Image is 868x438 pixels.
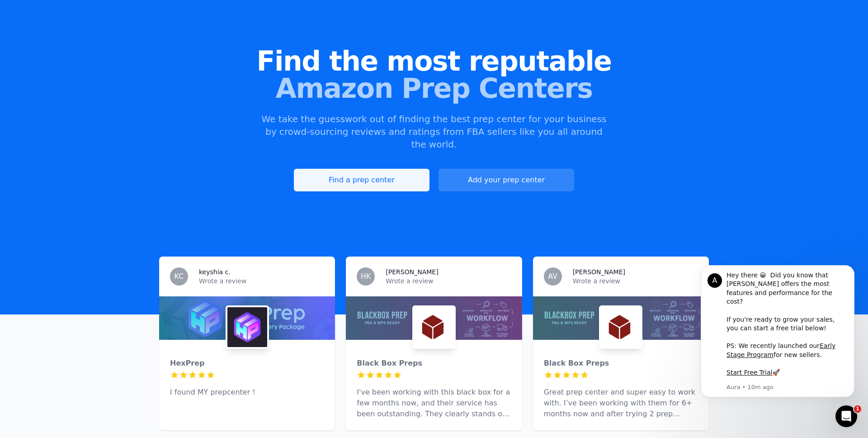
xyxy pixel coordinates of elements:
p: I've been working with this black box for a few months now, and their service has been outstandin... [357,387,511,419]
a: Find a prep center [294,169,429,191]
iframe: Intercom notifications message [687,262,868,432]
img: Black Box Preps [601,307,641,347]
a: AV[PERSON_NAME]Wrote a reviewBlack Box PrepsBlack Box PrepsGreat prep center and super easy to wo... [533,257,709,430]
div: Black Box Preps [357,358,511,369]
p: Wrote a review [573,276,698,286]
span: KC [175,273,184,280]
a: HK[PERSON_NAME]Wrote a reviewBlack Box PrepsBlack Box PrepsI've been working with this black box ... [346,257,522,430]
iframe: Intercom live chat [835,405,857,427]
div: Black Box Preps [544,358,698,369]
span: Amazon Prep Centers [14,75,854,102]
p: Wrote a review [199,276,324,286]
span: HK [361,273,371,280]
a: KCkeyshia c.Wrote a reviewHexPrepHexPrepI found MY prepcenter ! [159,257,335,430]
h3: [PERSON_NAME] [573,267,625,276]
div: HexPrep [170,358,324,369]
img: HexPrep [227,307,267,347]
a: Add your prep center [439,169,574,191]
span: 1 [854,405,861,413]
h3: keyshia c. [199,267,231,276]
p: We take the guesswork out of finding the best prep center for your business by crowd-sourcing rev... [260,113,608,151]
span: Find the most reputable [14,48,854,75]
p: Wrote a review [386,276,511,286]
p: I found MY prepcenter ! [170,387,324,398]
h3: [PERSON_NAME] [386,267,438,276]
img: Black Box Preps [414,307,454,347]
p: Great prep center and super easy to work with. I’ve been working with them for 6+ months now and ... [544,387,698,419]
span: AV [548,273,557,280]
